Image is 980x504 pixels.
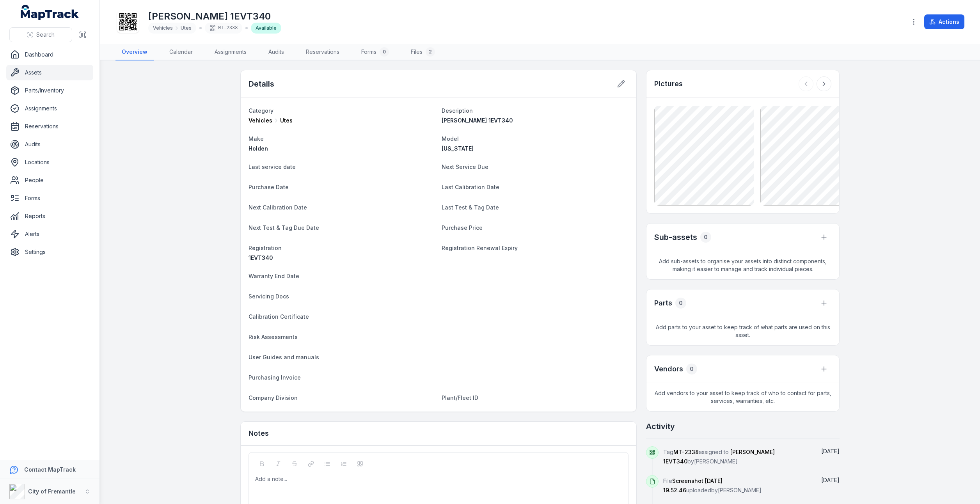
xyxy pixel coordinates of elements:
span: Screenshot [DATE] 19.52.46 [663,477,723,493]
div: 2 [426,47,435,57]
a: Alerts [6,226,93,242]
span: Next Calibration Date [249,204,307,211]
span: Add parts to your asset to keep track of what parts are used on this asset. [646,317,839,345]
strong: City of Fremantle [28,488,76,495]
span: Holden [249,145,268,152]
h1: [PERSON_NAME] 1EVT340 [148,10,281,23]
a: Reservations [6,119,93,134]
span: Add sub-assets to organise your assets into distinct components, making it easier to manage and t... [646,251,839,279]
span: Last Test & Tag Date [442,204,499,211]
button: Actions [924,14,964,29]
div: 0 [700,232,711,243]
button: Search [9,27,72,42]
a: Overview [115,44,154,60]
div: 0 [675,298,686,309]
a: Audits [6,137,93,152]
span: Last service date [249,163,296,170]
a: Settings [6,244,93,260]
span: Utes [280,117,293,124]
span: Next Service Due [442,163,488,170]
h2: Details [249,78,274,89]
time: 23/09/2025, 5:55:26 pm [821,477,840,483]
h3: Parts [654,298,672,309]
div: Available [251,23,281,34]
h3: Notes [249,428,269,439]
span: Registration Renewal Expiry [442,245,518,251]
a: MapTrack [21,5,79,20]
h3: Vendors [654,364,683,374]
a: Reports [6,208,93,224]
span: [DATE] [821,477,840,483]
span: Purchase Price [442,224,483,231]
a: Parts/Inventory [6,83,93,98]
h3: Pictures [654,78,683,89]
span: User Guides and manuals [249,354,319,360]
span: Add vendors to your asset to keep track of who to contact for parts, services, warranties, etc. [646,383,839,411]
span: Utes [181,25,192,31]
span: Calibration Certificate [249,313,309,320]
span: Plant/Fleet ID [442,394,478,401]
h2: Sub-assets [654,232,697,243]
a: Dashboard [6,47,93,62]
a: Locations [6,154,93,170]
a: Reservations [300,44,346,60]
span: Description [442,107,473,114]
time: 03/10/2025, 1:00:18 pm [821,448,840,454]
span: Vehicles [249,117,272,124]
div: 0 [380,47,389,57]
span: Registration [249,245,282,251]
span: Search [36,31,55,39]
span: Make [249,135,264,142]
a: Files2 [405,44,441,60]
span: File uploaded by [PERSON_NAME] [663,477,762,493]
h2: Activity [646,421,675,432]
a: Audits [262,44,290,60]
strong: Contact MapTrack [24,466,76,473]
a: People [6,172,93,188]
span: Servicing Docs [249,293,289,300]
a: Forms0 [355,44,395,60]
span: [DATE] [821,448,840,454]
span: Risk Assessments [249,334,298,340]
a: Calendar [163,44,199,60]
span: Company Division [249,394,298,401]
a: Assets [6,65,93,80]
span: Purchase Date [249,184,289,190]
a: Assignments [6,101,93,116]
span: Purchasing Invoice [249,374,301,381]
span: [US_STATE] [442,145,474,152]
div: MT-2338 [205,23,242,34]
span: 1EVT340 [249,254,273,261]
span: Next Test & Tag Due Date [249,224,319,231]
span: Vehicles [153,25,173,31]
span: Warranty End Date [249,273,299,279]
a: Assignments [208,44,253,60]
div: 0 [686,364,697,374]
span: Category [249,107,273,114]
span: Tag assigned to by [PERSON_NAME] [663,449,775,465]
span: Last Calibration Date [442,184,499,190]
a: Forms [6,190,93,206]
span: Model [442,135,459,142]
span: [PERSON_NAME] 1EVT340 [442,117,513,124]
span: MT-2338 [673,449,699,455]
